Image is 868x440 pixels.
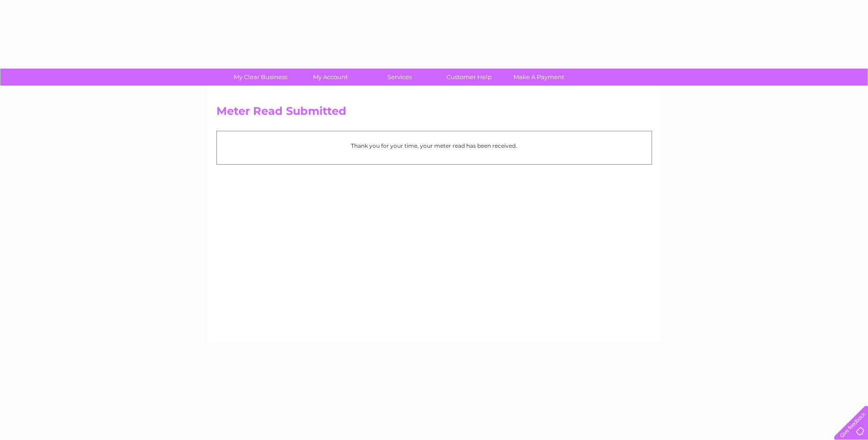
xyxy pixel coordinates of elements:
[223,69,298,86] a: My Clear Business
[362,69,437,86] a: Services
[221,141,647,150] p: Thank you for your time, your meter read has been received.
[292,69,368,86] a: My Account
[216,105,652,122] h2: Meter Read Submitted
[501,69,577,86] a: Make A Payment
[431,69,507,86] a: Customer Help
